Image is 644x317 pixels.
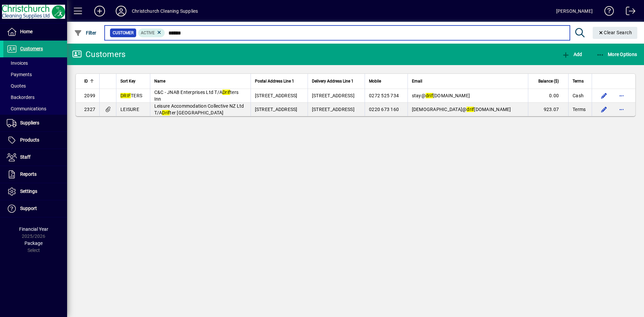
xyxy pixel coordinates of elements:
[20,154,31,160] span: Staff
[562,52,582,57] span: Add
[255,77,294,85] span: Postal Address Line 1
[369,107,399,112] span: 0220 673 160
[3,149,67,166] a: Staff
[84,77,88,85] span: ID
[7,60,28,66] span: Invoices
[19,226,48,232] span: Financial Year
[120,77,136,85] span: Sort Key
[369,77,381,85] span: Mobile
[3,115,67,131] a: Suppliers
[120,93,142,98] span: TERS
[110,5,132,17] button: Profile
[3,23,67,40] a: Home
[616,104,627,115] button: More options
[24,241,43,246] span: Package
[3,166,67,183] a: Reports
[20,206,37,211] span: Support
[598,30,632,35] span: Clear Search
[596,52,637,57] span: More Options
[74,30,97,36] span: Filter
[72,49,125,60] div: Customers
[141,31,155,35] span: Active
[312,77,354,85] span: Delivery Address Line 1
[7,72,32,77] span: Payments
[412,77,422,85] span: Email
[412,93,470,98] span: stay@ [DOMAIN_NAME]
[120,107,139,112] span: LEISURE
[369,77,404,85] div: Mobile
[20,171,37,177] span: Reports
[593,27,638,39] button: Clear
[595,48,639,60] button: More Options
[7,95,35,100] span: Backorders
[3,57,67,69] a: Invoices
[255,93,298,98] span: [STREET_ADDRESS]
[84,107,95,112] span: 2327
[573,92,584,99] span: Cash
[20,29,33,34] span: Home
[621,1,636,23] a: Logout
[154,77,247,85] div: Name
[222,90,230,95] em: Drif
[162,110,170,115] em: Drif
[599,104,609,115] button: Edit
[3,103,67,114] a: Communications
[312,107,355,112] span: [STREET_ADDRESS]
[20,120,39,125] span: Suppliers
[120,93,131,98] em: DRIF
[7,83,26,89] span: Quotes
[72,27,98,39] button: Filter
[3,80,67,92] a: Quotes
[369,93,399,98] span: 0272 525 734
[154,90,239,102] span: C&C - JNAB Enterprises Ltd T/A ters Inn
[84,77,95,85] div: ID
[560,48,584,60] button: Add
[312,93,355,98] span: [STREET_ADDRESS]
[20,137,39,143] span: Products
[556,6,593,16] div: [PERSON_NAME]
[132,6,198,16] div: Christchurch Cleaning Supplies
[599,1,614,23] a: Knowledge Base
[3,183,67,200] a: Settings
[255,107,298,112] span: [STREET_ADDRESS]
[7,106,46,111] span: Communications
[573,106,586,113] span: Terms
[412,107,511,112] span: [DEMOGRAPHIC_DATA]@ [DOMAIN_NAME]
[154,103,244,115] span: Leisure Accommodation Collective NZ Ltd T/A ter [GEOGRAPHIC_DATA]
[3,200,67,217] a: Support
[599,90,609,101] button: Edit
[89,5,110,17] button: Add
[528,89,568,103] td: 0.00
[538,77,559,85] span: Balance ($)
[3,132,67,149] a: Products
[138,29,165,37] mat-chip: Activation Status: Active
[532,77,565,85] div: Balance ($)
[467,107,474,112] em: drif
[3,69,67,80] a: Payments
[426,93,433,98] em: drif
[20,46,43,51] span: Customers
[412,77,524,85] div: Email
[3,92,67,103] a: Backorders
[573,77,584,85] span: Terms
[20,189,37,194] span: Settings
[154,77,165,85] span: Name
[113,30,133,36] span: Customer
[616,90,627,101] button: More options
[528,103,568,116] td: 923.07
[84,93,95,98] span: 2099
